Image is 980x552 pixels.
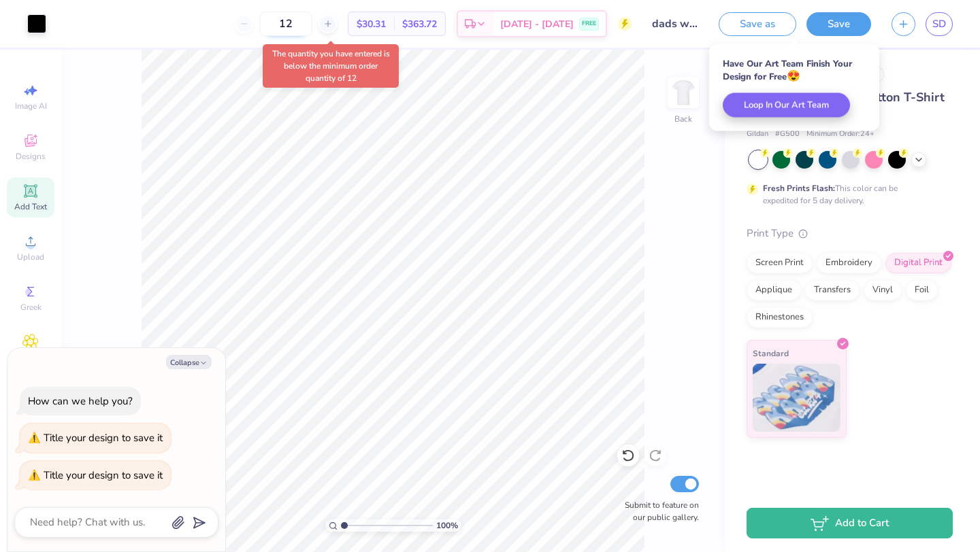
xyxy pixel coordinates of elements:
[582,19,596,29] span: FREE
[166,355,212,369] button: Collapse
[263,44,399,88] div: The quantity you have entered is below the minimum order quantity of 12
[747,280,801,300] div: Applique
[787,69,800,84] span: 😍
[719,12,796,36] button: Save as
[753,364,840,432] img: Standard
[926,12,953,36] a: SD
[806,12,871,36] button: Save
[753,346,789,360] span: Standard
[7,352,54,374] span: Clipart & logos
[723,93,850,118] button: Loop In Our Art Team
[44,431,163,445] div: Title your design to save it
[17,252,44,262] span: Upload
[674,113,692,125] div: Back
[670,79,697,106] img: Back
[44,468,163,482] div: Title your design to save it
[723,58,866,83] div: Have Our Art Team Finish Your Design for Free
[906,280,938,300] div: Foil
[642,10,708,37] input: Untitled Design
[402,17,437,31] span: $363.72
[20,302,42,313] span: Greek
[763,182,930,207] div: This color can be expedited for 5 day delivery.
[747,508,953,538] button: Add to Cart
[747,253,813,273] div: Screen Print
[15,101,47,111] span: Image AI
[28,394,133,408] div: How can we help you?
[747,307,813,328] div: Rhinestones
[805,280,860,300] div: Transfers
[885,253,951,273] div: Digital Print
[932,16,946,32] span: SD
[14,201,47,212] span: Add Text
[436,519,458,532] span: 100 %
[357,17,386,31] span: $30.31
[864,280,902,300] div: Vinyl
[747,226,953,241] div: Print Type
[763,183,835,194] strong: Fresh Prints Flash:
[500,17,574,31] span: [DATE] - [DATE]
[817,253,881,273] div: Embroidery
[16,151,46,162] span: Designs
[617,499,699,523] label: Submit to feature on our public gallery.
[259,12,312,36] input: – –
